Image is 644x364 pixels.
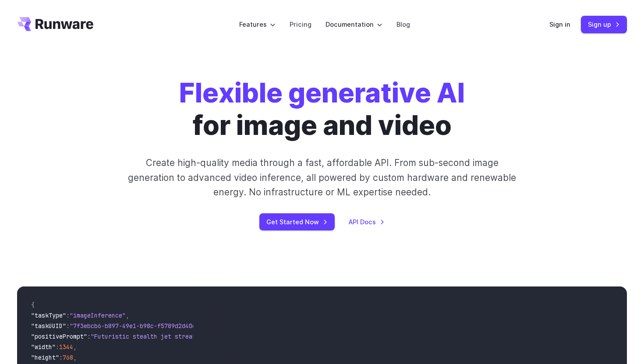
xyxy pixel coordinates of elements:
[31,322,66,330] span: "taskUUID"
[31,353,59,361] span: "height"
[56,343,59,351] span: :
[396,19,410,29] a: Blog
[126,311,129,319] span: ,
[31,311,66,319] span: "taskType"
[63,353,73,361] span: 768
[59,353,63,361] span: :
[179,77,465,109] strong: Flexible generative AI
[91,332,410,340] span: "Futuristic stealth jet streaking through a neon-lit cityscape with glowing purple exhaust"
[59,343,73,351] span: 1344
[31,343,56,351] span: "width"
[17,17,93,31] a: Go to /
[73,343,77,351] span: ,
[179,77,465,141] h1: for image and video
[581,16,627,33] a: Sign up
[70,311,126,319] span: "imageInference"
[239,19,276,29] label: Features
[349,217,385,227] a: API Docs
[326,19,382,29] label: Documentation
[66,311,70,319] span: :
[259,213,335,230] a: Get Started Now
[127,155,517,199] p: Create high-quality media through a fast, affordable API. From sub-second image generation to adv...
[549,19,570,29] a: Sign in
[70,322,203,330] span: "7f3ebcb6-b897-49e1-b98c-f5789d2d40d7"
[290,19,311,29] a: Pricing
[31,332,87,340] span: "positivePrompt"
[66,322,70,330] span: :
[87,332,91,340] span: :
[31,301,35,309] span: {
[73,353,77,361] span: ,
